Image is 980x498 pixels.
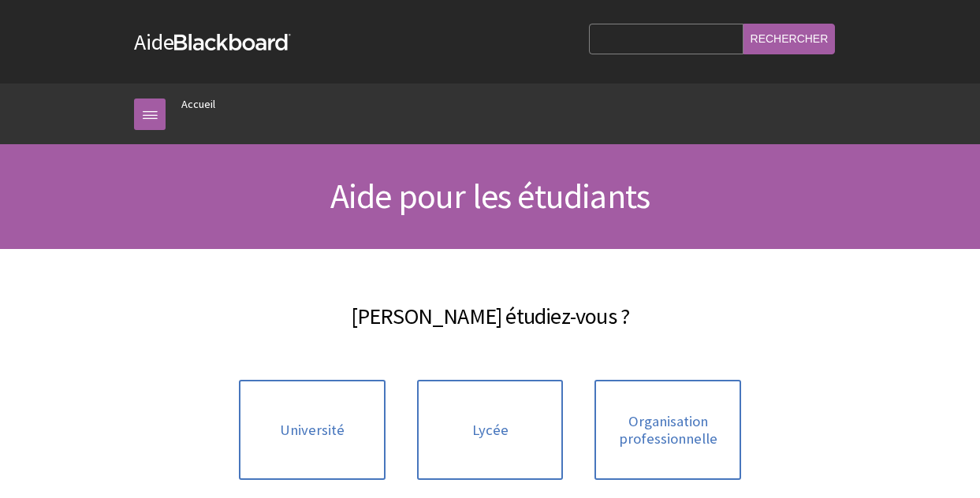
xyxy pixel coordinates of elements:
span: Aide pour les étudiants [330,174,650,217]
a: Organisation professionnelle [594,380,741,480]
span: Université [280,422,345,439]
a: Université [239,380,386,480]
h2: [PERSON_NAME] étudiez-vous ? [134,281,846,333]
input: Rechercher [743,24,836,54]
a: AideBlackboard [134,28,291,56]
strong: Blackboard [174,34,291,50]
a: Accueil [181,95,215,114]
a: Lycée [417,380,564,480]
span: Organisation professionnelle [604,413,732,447]
span: Lycée [472,422,509,439]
